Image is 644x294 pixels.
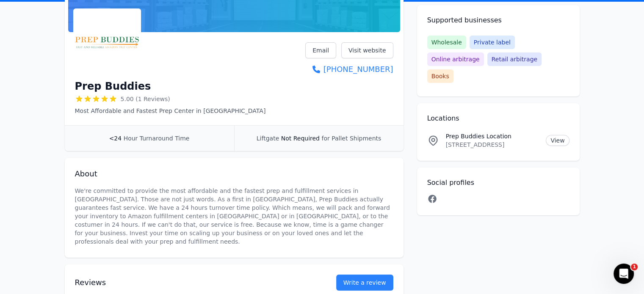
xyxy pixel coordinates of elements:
[427,69,453,83] span: Books
[614,264,634,284] iframe: Intercom live chat
[109,135,122,142] span: <24
[281,135,320,142] span: Not Required
[427,52,484,66] span: Online arbitrage
[124,135,190,142] span: Hour Turnaround Time
[546,135,569,146] a: View
[321,135,381,142] span: for Pallet Shipments
[427,15,569,25] h2: Supported businesses
[75,168,393,180] h2: About
[305,42,336,58] a: Email
[341,42,393,58] a: Visit website
[75,80,151,93] h1: Prep Buddies
[487,52,542,66] span: Retail arbitrage
[446,132,539,140] p: Prep Buddies Location
[75,107,266,115] p: Most Affordable and Fastest Prep Center in [GEOGRAPHIC_DATA]
[305,63,393,75] a: [PHONE_NUMBER]
[427,113,569,124] h2: Locations
[336,275,393,291] a: Write a review
[257,135,279,142] span: Liftgate
[427,36,466,49] span: Wholesale
[75,10,139,74] img: Prep Buddies
[427,178,569,188] h2: Social profiles
[121,95,170,103] span: 5.00 (1 Reviews)
[75,277,309,289] h2: Reviews
[75,187,393,246] p: We're committed to provide the most affordable and the fastest prep and fulfillment services in [...
[470,36,515,49] span: Private label
[631,264,638,270] span: 1
[446,140,539,149] p: [STREET_ADDRESS]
